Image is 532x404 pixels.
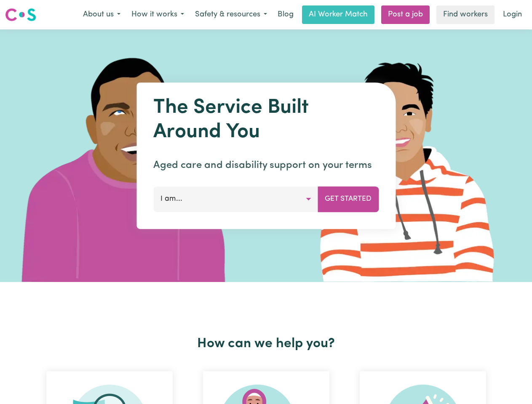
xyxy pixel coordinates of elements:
img: Careseekers logo [5,7,36,22]
a: Careseekers logo [5,5,36,24]
a: Login [498,5,527,24]
a: Post a job [381,5,430,24]
button: Safety & resources [190,6,273,24]
p: Aged care and disability support on your terms [153,158,379,173]
h2: How can we help you? [31,336,501,352]
a: Find workers [436,5,495,24]
a: Blog [273,5,299,24]
button: I am... [153,186,318,212]
a: AI Worker Match [302,5,374,24]
h1: The Service Built Around You [153,96,379,144]
button: About us [78,6,126,24]
button: Get Started [318,186,379,212]
button: How it works [126,6,190,24]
